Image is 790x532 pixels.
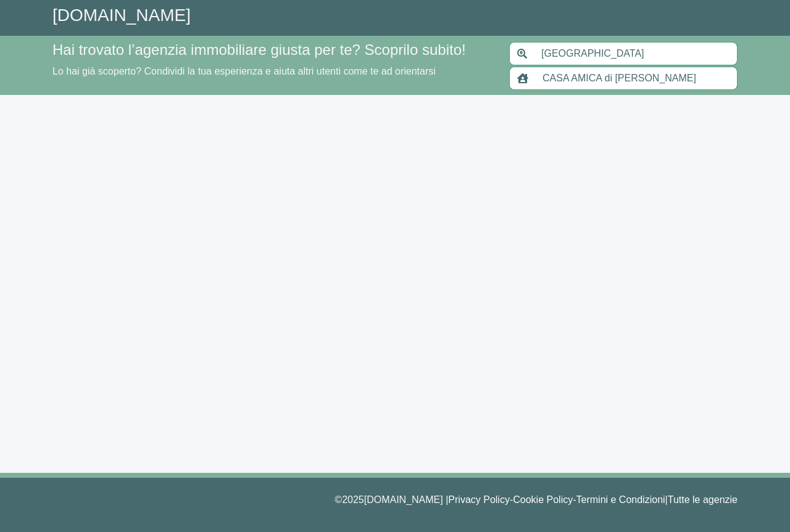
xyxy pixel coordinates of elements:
[52,6,191,25] a: [DOMAIN_NAME]
[513,494,573,505] a: Cookie Policy
[52,493,738,507] p: © 2025 [DOMAIN_NAME] | - - |
[576,494,665,505] a: Termini e Condizioni
[52,41,494,59] h4: Hai trovato l’agenzia immobiliare giusta per te? Scoprilo subito!
[52,64,494,79] p: Lo hai già scoperto? Condividi la tua esperienza e aiuta altri utenti come te ad orientarsi
[668,494,738,505] a: Tutte le agenzie
[448,494,510,505] a: Privacy Policy
[535,67,738,90] input: Inserisci nome agenzia immobiliare
[534,42,738,65] input: Inserisci area di ricerca (Comune o Provincia)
